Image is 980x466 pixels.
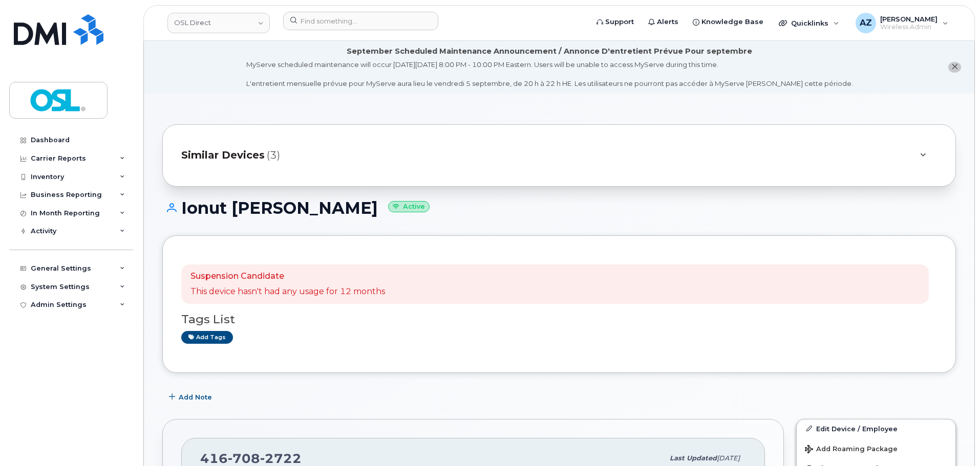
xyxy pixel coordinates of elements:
[190,286,385,298] p: This device hasn't had any usage for 12 months
[797,419,955,438] a: Edit Device / Employee
[246,60,853,88] div: MyServe scheduled maintenance will occur [DATE][DATE] 8:00 PM - 10:00 PM Eastern. Users will be u...
[181,331,233,344] a: Add tags
[181,313,937,326] h3: Tags List
[717,454,740,462] span: [DATE]
[388,201,430,213] small: Active
[162,388,221,407] button: Add Note
[347,46,752,57] div: September Scheduled Maintenance Announcement / Annonce D'entretient Prévue Pour septembre
[260,451,302,466] span: 2722
[190,271,385,282] p: Suspension Candidate
[162,199,956,217] h1: Ionut [PERSON_NAME]
[179,392,212,402] span: Add Note
[805,445,898,455] span: Add Roaming Package
[267,148,280,163] span: (3)
[797,438,955,459] button: Add Roaming Package
[670,454,717,462] span: Last updated
[228,451,260,466] span: 708
[948,62,961,73] button: close notification
[181,148,265,163] span: Similar Devices
[200,451,302,466] span: 416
